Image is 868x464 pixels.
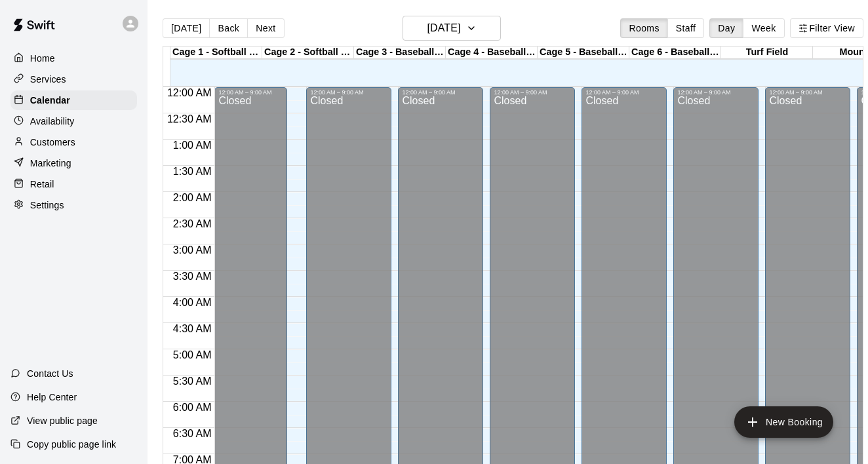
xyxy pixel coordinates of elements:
[494,89,571,96] div: 12:00 AM – 9:00 AM
[170,166,215,177] span: 1:30 AM
[709,18,743,38] button: Day
[163,18,210,38] button: [DATE]
[10,132,137,152] a: Customers
[667,18,705,38] button: Staff
[27,414,98,427] p: View public page
[538,47,629,59] div: Cage 5 - Baseball (HitTrax)
[677,89,755,96] div: 12:00 AM – 9:00 AM
[10,48,137,68] a: Home
[30,199,64,212] p: Settings
[30,73,66,86] p: Services
[734,406,833,438] button: add
[10,69,137,89] a: Services
[446,47,538,59] div: Cage 4 - Baseball (Triple Play)
[427,19,460,37] h6: [DATE]
[170,428,215,439] span: 6:30 AM
[790,18,863,38] button: Filter View
[354,47,446,59] div: Cage 3 - Baseball (Triple Play)
[769,89,846,96] div: 12:00 AM – 9:00 AM
[164,87,215,98] span: 12:00 AM
[310,89,387,96] div: 12:00 AM – 9:00 AM
[721,47,813,59] div: Turf Field
[209,18,248,38] button: Back
[402,89,479,96] div: 12:00 AM – 9:00 AM
[170,271,215,282] span: 3:30 AM
[27,438,116,451] p: Copy public page link
[164,113,215,125] span: 12:30 AM
[403,16,501,41] button: [DATE]
[620,18,667,38] button: Rooms
[10,90,137,110] a: Calendar
[27,391,77,404] p: Help Center
[629,47,721,59] div: Cage 6 - Baseball (Hack Attack Hand-fed Machine)
[10,111,137,131] a: Availability
[27,367,73,380] p: Contact Us
[743,18,784,38] button: Week
[170,376,215,387] span: 5:30 AM
[10,195,137,215] a: Settings
[170,218,215,229] span: 2:30 AM
[170,47,262,59] div: Cage 1 - Softball (Hack Attack)
[30,178,54,191] p: Retail
[30,94,70,107] p: Calendar
[30,157,71,170] p: Marketing
[218,89,283,96] div: 12:00 AM – 9:00 AM
[585,89,663,96] div: 12:00 AM – 9:00 AM
[30,52,55,65] p: Home
[170,297,215,308] span: 4:00 AM
[170,140,215,151] span: 1:00 AM
[170,192,215,203] span: 2:00 AM
[262,47,354,59] div: Cage 2 - Softball (Triple Play)
[170,244,215,256] span: 3:00 AM
[30,115,75,128] p: Availability
[170,402,215,413] span: 6:00 AM
[170,349,215,360] span: 5:00 AM
[170,323,215,334] span: 4:30 AM
[10,174,137,194] a: Retail
[247,18,284,38] button: Next
[10,153,137,173] a: Marketing
[30,136,75,149] p: Customers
